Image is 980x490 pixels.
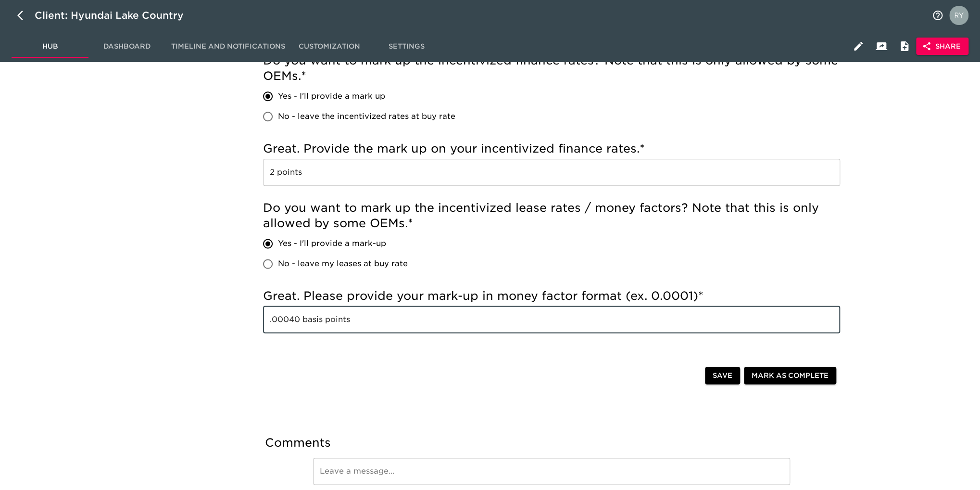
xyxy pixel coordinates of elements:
span: Share [924,40,961,52]
span: No - leave the incentivized rates at buy rate [278,111,455,122]
span: Yes - I'll provide a mark up [278,90,385,102]
span: Customization [297,40,362,52]
button: Client View [870,35,893,58]
span: Yes - I'll provide a mark-up [278,238,386,249]
span: Dashboard [94,40,160,52]
button: notifications [926,4,949,27]
span: Save [713,370,732,382]
span: No - leave my leases at buy rate [278,258,408,270]
span: Timeline and Notifications [171,40,285,52]
h5: Do you want to mark up the incentivized lease rates / money factors? Note that this is only allow... [263,200,840,231]
span: Mark as Complete [752,370,829,382]
div: Client: Hyundai Lake Country [35,8,197,23]
h5: Comments [265,435,838,451]
button: Mark as Complete [744,367,836,385]
button: Edit Hub [847,35,870,58]
button: Save [705,367,740,385]
img: Profile [949,6,968,25]
h5: Do you want to mark up the incentivized finance rates? Note that this is only allowed by some OEMs. [263,53,840,84]
h5: Great. Provide the mark up on your incentivized finance rates. [263,141,840,156]
span: Hub [17,40,83,52]
span: Settings [374,40,439,52]
button: Internal Notes and Comments [893,35,916,58]
h5: Great. Please provide your mark-up in money factor format (ex. 0.0001) [263,288,840,304]
button: Share [916,38,968,55]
